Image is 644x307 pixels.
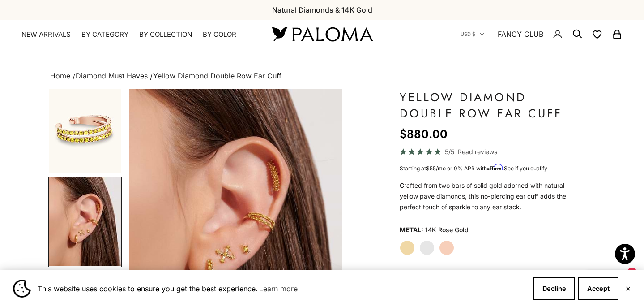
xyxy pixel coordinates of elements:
a: FANCY CLUB [498,28,543,40]
a: Home [50,71,70,80]
a: 5/5 Read reviews [400,147,573,157]
a: NEW ARRIVALS [21,30,71,39]
button: Accept [578,277,618,300]
p: Natural Diamonds & 14K Gold [272,4,372,16]
button: Go to item 3 [48,83,122,174]
img: Cookie banner [13,280,31,298]
summary: By Color [203,30,236,39]
span: Yellow Diamond Double Row Ear Cuff [153,71,281,80]
nav: breadcrumbs [48,70,596,82]
variant-option-value: 14K Rose Gold [425,223,469,237]
span: Starting at /mo or 0% APR with . [400,165,547,172]
sale-price: $880.00 [400,125,448,143]
span: Read reviews [458,147,497,157]
span: This website uses cookies to ensure you get the best experience. [38,282,526,295]
summary: By Category [81,30,128,39]
span: USD $ [461,30,475,38]
button: Decline [533,277,575,300]
span: 5/5 [445,147,454,157]
span: $55 [426,165,436,172]
nav: Primary navigation [21,30,251,39]
legend: Metal: [400,223,423,237]
a: Learn more [258,282,299,295]
img: #YellowGold #RoseGold #WhiteGold [49,177,121,266]
button: Close [625,286,631,291]
nav: Secondary navigation [461,20,623,48]
img: #RoseGold [49,84,121,173]
button: Go to item 4 [48,177,122,267]
a: Diamond Must Haves [76,71,148,80]
h1: Yellow Diamond Double Row Ear Cuff [400,89,573,121]
span: Affirm [487,164,503,171]
summary: By Collection [139,30,192,39]
p: Crafted from two bars of solid gold adorned with natural yellow pave diamonds, this no-piercing e... [400,180,573,212]
legend: Diamonds Color: [400,270,480,283]
button: USD $ [461,30,484,38]
a: See if you qualify - Learn more about Affirm Financing (opens in modal) [504,165,547,172]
